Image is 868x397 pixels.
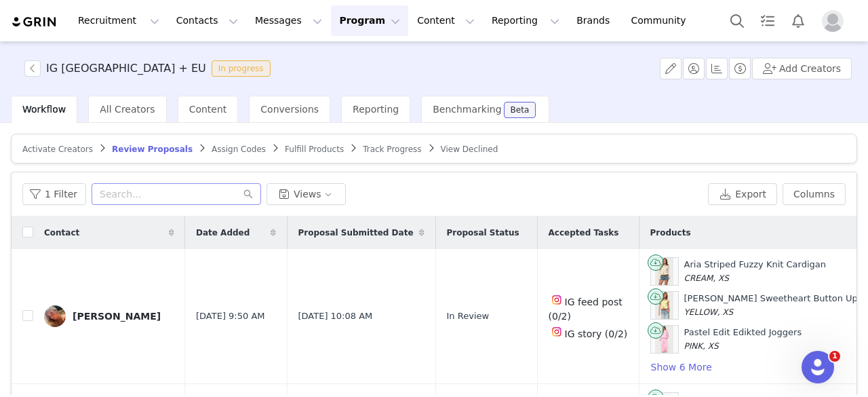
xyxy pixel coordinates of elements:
button: Contacts [168,5,246,36]
span: Benchmarking [433,104,501,115]
span: Products [650,227,691,239]
span: Content [189,104,227,115]
span: IG story (0/2) [565,328,628,339]
button: Reporting [484,5,568,36]
span: IG feed post (0/2) [549,297,623,322]
a: [PERSON_NAME] [44,305,174,327]
button: 1 Filter [22,183,86,205]
input: Search... [92,183,261,205]
span: Proposal Submitted Date [298,227,414,239]
span: Fulfill Products [285,145,344,154]
button: Content [409,5,483,36]
span: All Creators [100,104,155,115]
button: Export [708,183,777,205]
span: Assign Codes [212,145,266,154]
i: icon: search [243,189,253,199]
span: Reporting [353,104,399,115]
img: Product Image [655,258,673,285]
span: PINK, XS [684,341,719,351]
span: [object Object] [24,60,276,77]
span: [DATE] 10:08 AM [298,309,373,323]
span: [DATE] 9:50 AM [196,309,265,323]
h3: IG [GEOGRAPHIC_DATA] + EU [46,60,206,77]
div: Pastel Edit Edikted Joggers [684,326,802,352]
button: Add Creators [752,58,852,79]
span: Contact [44,227,79,239]
img: instagram.svg [551,295,562,305]
span: Track Progress [363,145,421,154]
button: Show 6 More [650,359,713,375]
span: Activate Creators [22,145,93,154]
a: Brands [568,5,622,36]
img: placeholder-profile.jpg [822,10,844,32]
button: Program [331,5,408,36]
img: instagram.svg [551,326,562,337]
button: Views [267,183,346,205]
button: Columns [783,183,846,205]
span: Workflow [22,104,66,115]
img: Product Image [655,292,673,319]
iframe: Intercom live chat [802,351,834,383]
button: Search [722,5,752,36]
button: Profile [814,10,857,32]
a: Community [623,5,701,36]
button: Notifications [783,5,813,36]
span: In progress [212,60,271,77]
div: [PERSON_NAME] [73,311,161,322]
span: Conversions [260,104,319,115]
div: Beta [511,106,530,114]
div: Aria Striped Fuzzy Knit Cardigan [684,258,826,284]
span: In Review [447,309,490,323]
span: YELLOW, XS [684,307,734,317]
button: Messages [247,5,330,36]
span: CREAM, XS [684,273,729,283]
span: Date Added [196,227,250,239]
img: bb6c0c0e-63f8-47b4-8ef8-27fb160c170d.jpg [44,305,66,327]
span: View Declined [441,145,498,154]
a: Tasks [753,5,783,36]
span: 1 [829,351,840,362]
span: Proposal Status [447,227,519,239]
img: grin logo [11,16,58,29]
button: Recruitment [70,5,167,36]
span: Review Proposals [112,145,193,154]
img: Product Image [655,326,673,353]
span: Accepted Tasks [549,227,619,239]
